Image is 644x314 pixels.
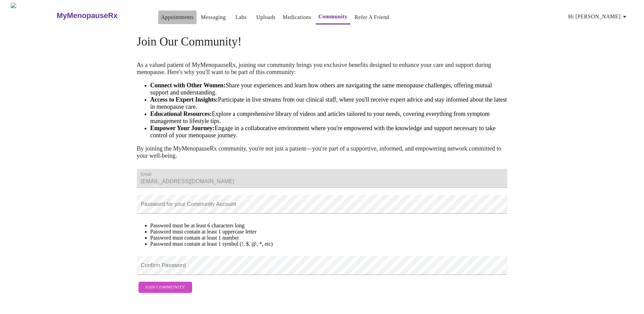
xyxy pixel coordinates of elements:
[161,13,194,22] a: Appointments
[150,96,508,110] li: Participate in live streams from our clinical staff, where you'll receive expert advice and stay ...
[355,13,389,22] a: Refer a Friend
[57,11,118,20] h3: MyMenopauseRx
[201,13,226,22] a: Messaging
[198,11,228,24] button: Messaging
[283,13,311,22] a: Medications
[158,11,196,24] button: Appointments
[150,241,508,247] li: Password must contain at least 1 symbol (!, $, @, *, etc)
[137,62,508,76] p: As a valued patient of MyMenopauseRx, joining our community brings you exclusive benefits designe...
[137,145,508,159] p: By joining the MyMenopauseRx community, you're not just a patient—you're part of a supportive, in...
[566,10,631,23] button: Hi [PERSON_NAME]
[150,82,226,89] strong: Connect with Other Women:
[150,235,508,241] li: Password must contain at least 1 number
[256,13,276,22] a: Uploads
[137,35,508,49] h4: Join Our Community!
[150,110,212,117] strong: Educational Resources:
[150,125,215,132] strong: Empower Your Journey:
[568,12,629,21] span: Hi [PERSON_NAME]
[11,3,56,28] img: MyMenopauseRx Logo
[139,282,192,293] button: Join Community
[150,82,508,96] li: Share your experiences and learn how others are navigating the same menopause challenges, offerin...
[150,229,508,235] li: Password must contain at least 1 uppercase letter
[145,283,185,291] span: Join Community
[230,11,252,24] button: Labs
[150,223,508,229] li: Password must be at least 6 characters long
[150,125,508,139] li: Engage in a collaborative environment where you're empowered with the knowledge and support neces...
[280,11,314,24] button: Medications
[150,96,218,103] strong: Access to Expert Insights:
[56,4,145,28] a: MyMenopauseRx
[254,11,278,24] button: Uploads
[236,13,247,22] a: Labs
[150,110,508,125] li: Explore a comprehensive library of videos and articles tailored to your needs, covering everythin...
[352,11,392,24] button: Refer a Friend
[316,10,350,24] button: Community
[318,12,348,21] a: Community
